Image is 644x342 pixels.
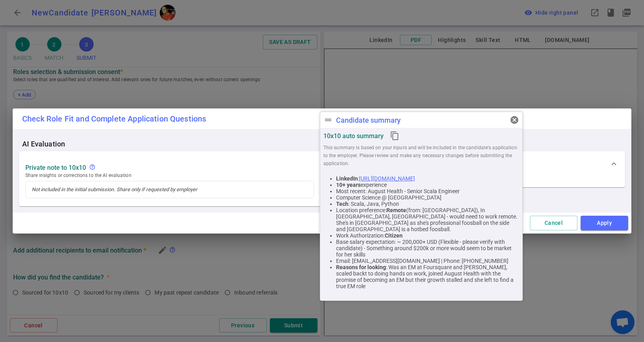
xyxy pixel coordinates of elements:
span: expand_more [609,159,619,169]
span: AI Evaluation [22,140,324,148]
h2: Check Role Fit and Complete Application Questions [13,108,631,129]
button: Cancel [530,216,577,230]
span: help_outline [89,164,96,170]
strong: Private Note to 10x10 [25,164,86,171]
div: Not included in the initial submission. Share only if requested by employer [89,164,99,171]
button: Apply [581,216,628,230]
span: Share insights or corrections to the AI evaluation [25,171,314,179]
